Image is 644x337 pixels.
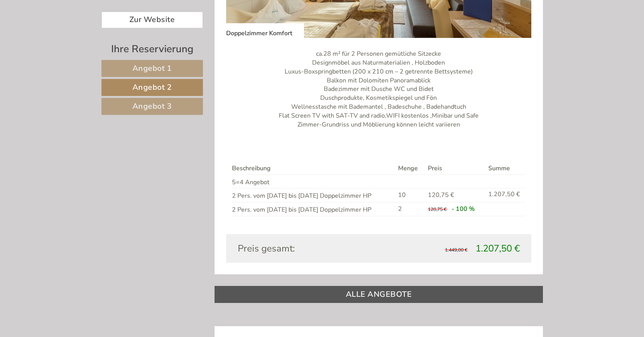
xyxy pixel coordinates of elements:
th: Beschreibung [232,163,395,174]
td: 10 [395,188,425,202]
td: 2 Pers. vom [DATE] bis [DATE] Doppelzimmer HP [232,188,395,202]
span: 1.449,00 € [445,247,467,253]
p: ca.28 m² für 2 Personen gemütliche Sitzecke Designmöbel aus Naturmaterialien , Holzboden Luxus-Bo... [226,50,531,129]
div: Doppelzimmer Komfort [226,23,304,38]
td: 5=4 Angebot [232,174,395,188]
td: 1.207,50 € [485,188,525,202]
span: - 100 % [452,205,475,213]
a: ALLE ANGEBOTE [215,286,543,303]
td: 2 Pers. vom [DATE] bis [DATE] Doppelzimmer HP [232,202,395,216]
span: 120,75 € [428,191,454,199]
th: Menge [395,163,425,174]
span: 120,75 € [428,206,447,212]
span: Angebot 2 [132,82,172,92]
th: Preis [425,163,486,174]
span: Angebot 3 [132,101,172,111]
th: Summe [485,163,525,174]
div: Preis gesamt: [232,242,379,255]
span: Angebot 1 [132,63,172,74]
div: Ihre Reservierung [101,42,203,56]
td: 2 [395,202,425,216]
span: 1.207,50 € [476,242,520,255]
a: Zur Website [101,12,203,28]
